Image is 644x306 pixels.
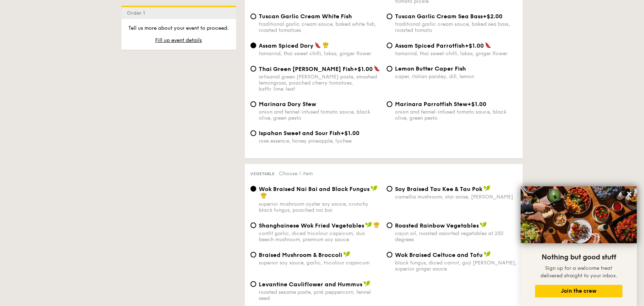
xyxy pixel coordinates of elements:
[387,66,392,72] input: Lemon Butter Caper Fishcaper, italian parsley, dill, lemon
[341,130,360,137] span: +$1.00
[395,252,483,258] span: Wok Braised Celtuce and Tofu
[259,222,364,229] span: Shanghainese Wok Fried Vegetables
[354,66,373,72] span: +$1.00
[483,13,503,20] span: +$2.00
[395,230,517,243] div: cajun oil, roasted assorted vegetables at 250 degrees
[251,43,256,48] input: Assam Spiced Dorytamarind, thai sweet chilli, laksa, ginger flower
[251,101,256,107] input: Marinara Dory Stewonion and fennel-infused tomato sauce, black olive, green pesto
[251,252,256,258] input: Braised Mushroom & Broccolisuperior soy sauce, garlic, tricolour capsicum
[251,14,256,19] input: Tuscan Garlic Cream White Fishtraditional garlic cream sauce, baked white fish, roasted tomatoes
[315,42,321,48] img: icon-spicy.37a8142b.svg
[480,222,487,228] img: icon-vegan.f8ff3823.svg
[395,21,517,33] div: traditional garlic cream sauce, baked sea bass, roasted tomato
[395,101,468,107] span: Marinara Parrotfish Stew
[259,74,381,92] div: artisanal green [PERSON_NAME] paste, smashed lemongrass, poached cherry tomatoes, kaffir lime leaf
[251,66,256,72] input: Thai Green [PERSON_NAME] Fish+$1.00artisanal green [PERSON_NAME] paste, smashed lemongrass, poach...
[395,186,483,192] span: ⁠Soy Braised Tau Kee & Tau Pok
[540,265,617,279] span: Sign up for a welcome treat delivered straight to your inbox.
[259,13,352,20] span: Tuscan Garlic Cream White Fish
[395,13,483,20] span: Tuscan Garlic Cream Sea Bass
[259,66,354,72] span: Thai Green [PERSON_NAME] Fish
[259,201,381,213] div: superior mushroom oyster soy sauce, crunchy black fungus, poached nai bai
[468,101,487,107] span: +$1.00
[374,65,380,72] img: icon-spicy.37a8142b.svg
[363,281,371,287] img: icon-vegan.f8ff3823.svg
[387,101,392,107] input: Marinara Parrotfish Stew+$1.00onion and fennel-infused tomato sauce, black olive, green pesto
[395,51,517,57] div: tamarind, thai sweet chilli, laksa, ginger flower
[395,65,466,72] span: Lemon Butter Caper Fish
[395,194,517,200] div: camellia mushroom, star anise, [PERSON_NAME]
[156,37,202,43] span: Fill up event details
[484,251,491,258] img: icon-vegan.f8ff3823.svg
[485,42,491,48] img: icon-spicy.37a8142b.svg
[535,285,622,297] button: Join the crew
[259,252,343,258] span: Braised Mushroom & Broccoli
[259,130,341,137] span: Ispahan Sweet and Sour Fish
[251,186,256,192] input: Wok Braised Nai Bai and Black Fungussuperior mushroom oyster soy sauce, crunchy black fungus, poa...
[395,42,465,49] span: Assam Spiced Parrotfish
[259,289,381,301] div: roasted sesame paste, pink peppercorn, fennel seed
[259,230,381,243] div: confit garlic, diced tricolour capsicum, duo beech mushroom, premium soy sauce
[387,186,392,192] input: ⁠Soy Braised Tau Kee & Tau Pokcamellia mushroom, star anise, [PERSON_NAME]
[259,101,316,107] span: Marinara Dory Stew
[261,192,267,199] img: icon-chef-hat.a58ddaea.svg
[259,260,381,266] div: superior soy sauce, garlic, tricolour capsicum
[387,252,392,258] input: Wok Braised Celtuce and Tofublack fungus, diced carrot, goji [PERSON_NAME], superior ginger sauce
[251,171,275,176] span: Vegetable
[323,42,329,48] img: icon-chef-hat.a58ddaea.svg
[395,109,517,121] div: onion and fennel-infused tomato sauce, black olive, green pesto
[365,222,372,228] img: icon-vegan.f8ff3823.svg
[127,10,148,16] span: Order 1
[279,171,313,177] span: Choose 1 item
[387,223,392,228] input: Roasted Rainbow Vegetablescajun oil, roasted assorted vegetables at 250 degrees
[465,42,484,49] span: +$1.00
[624,188,635,200] button: Close
[259,21,381,33] div: traditional garlic cream sauce, baked white fish, roasted tomatoes
[387,14,392,19] input: Tuscan Garlic Cream Sea Bass+$2.00traditional garlic cream sauce, baked sea bass, roasted tomato
[542,253,616,262] span: Nothing but good stuff
[259,42,314,49] span: Assam Spiced Dory
[395,222,479,229] span: Roasted Rainbow Vegetables
[483,185,491,192] img: icon-vegan.f8ff3823.svg
[259,138,381,144] div: rose essence, honey pineapple, lychee
[251,130,256,136] input: Ispahan Sweet and Sour Fish+$1.00rose essence, honey pineapple, lychee
[259,109,381,121] div: onion and fennel-infused tomato sauce, black olive, green pesto
[127,25,230,32] p: Tell us more about your event to proceed.
[395,260,517,272] div: black fungus, diced carrot, goji [PERSON_NAME], superior ginger sauce
[251,223,256,228] input: Shanghainese Wok Fried Vegetablesconfit garlic, diced tricolour capsicum, duo beech mushroom, pre...
[521,186,637,243] img: DSC07876-Edit02-Large.jpeg
[395,73,517,80] div: caper, italian parsley, dill, lemon
[373,222,380,228] img: icon-chef-hat.a58ddaea.svg
[343,251,350,258] img: icon-vegan.f8ff3823.svg
[259,281,363,288] span: Levantine Cauliflower and Hummus
[259,186,370,192] span: Wok Braised Nai Bai and Black Fungus
[251,281,256,287] input: Levantine Cauliflower and Hummusroasted sesame paste, pink peppercorn, fennel seed
[371,185,378,192] img: icon-vegan.f8ff3823.svg
[387,43,392,48] input: Assam Spiced Parrotfish+$1.00tamarind, thai sweet chilli, laksa, ginger flower
[259,51,381,57] div: tamarind, thai sweet chilli, laksa, ginger flower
